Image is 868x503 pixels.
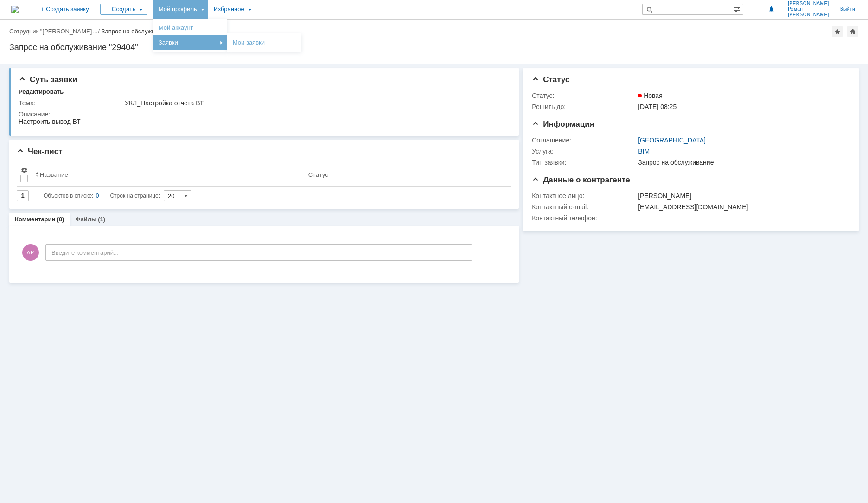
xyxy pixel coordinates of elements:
div: Статус: [532,92,636,99]
a: [GEOGRAPHIC_DATA] [638,136,706,144]
a: Комментарии [15,216,56,223]
a: Мои заявки [229,37,300,48]
div: Запрос на обслуживание "29404" [9,43,859,52]
span: Данные о контрагенте [532,175,630,184]
div: УКЛ_Настройка отчета ВТ [125,99,505,107]
div: Запрос на обслуживание [638,159,844,166]
img: logo [11,6,19,13]
div: [PERSON_NAME] [638,192,844,200]
span: Чек-лист [17,147,63,156]
div: Название [40,171,68,178]
div: Контактный e-mail: [532,203,636,211]
div: Заявки [155,37,225,48]
div: Редактировать [19,88,64,96]
span: Роман [788,6,829,12]
span: Суть заявки [19,75,77,84]
a: Файлы [75,216,96,223]
i: Строк на странице: [44,190,160,201]
span: АР [22,244,39,261]
div: / [9,28,102,35]
div: Описание: [19,110,507,118]
span: [PERSON_NAME] [788,12,829,18]
div: Сделать домашней страницей [847,26,858,37]
th: Название [32,163,305,187]
span: Настройки [20,167,28,174]
a: BIM [638,148,650,155]
span: Информация [532,120,594,129]
div: Контактное лицо: [532,192,636,200]
div: (1) [98,216,105,223]
a: Перейти на домашнюю страницу [11,6,19,13]
span: Расширенный поиск [734,4,743,13]
div: Тип заявки: [532,159,636,166]
div: 0 [96,190,99,201]
a: Сотрудник "[PERSON_NAME]… [9,28,98,35]
div: Соглашение: [532,136,636,144]
div: Тема: [19,99,123,107]
div: Запрос на обслуживание "29404" [102,28,195,35]
span: [DATE] 08:25 [638,103,677,110]
span: Статус [532,75,569,84]
th: Статус [305,163,504,187]
div: Контактный телефон: [532,214,636,222]
div: Создать [100,4,147,15]
div: [EMAIL_ADDRESS][DOMAIN_NAME] [638,203,844,211]
span: [PERSON_NAME] [788,1,829,6]
div: Решить до: [532,103,636,110]
div: Добавить в избранное [832,26,843,37]
div: Услуга: [532,148,636,155]
span: Объектов в списке: [44,193,93,199]
span: Новая [638,92,663,99]
a: Мой аккаунт [155,22,225,33]
div: Статус [308,171,328,178]
div: (0) [57,216,64,223]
